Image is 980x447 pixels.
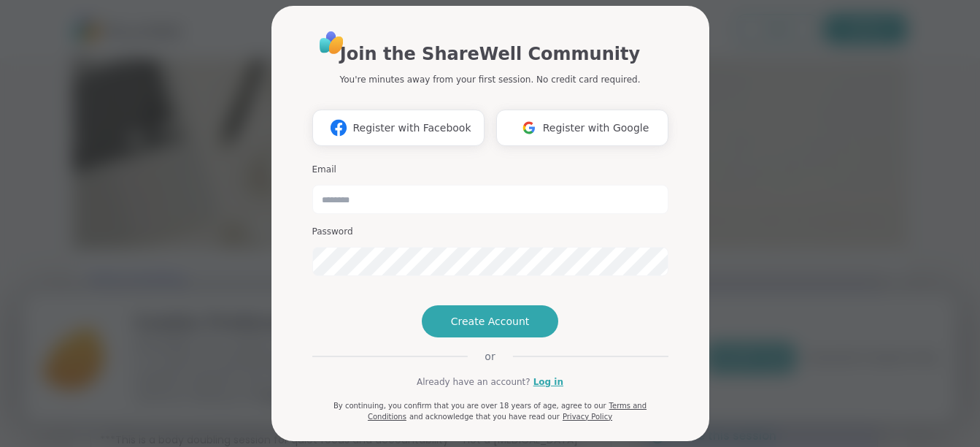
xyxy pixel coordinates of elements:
button: Create Account [422,305,559,337]
h3: Password [312,226,668,238]
span: Already have an account? [417,375,530,389]
img: ShareWell Logomark [325,114,352,141]
span: Register with Facebook [352,121,471,136]
span: or [467,349,512,364]
a: Terms and Conditions [368,402,647,421]
h3: Email [312,164,668,176]
button: Register with Google [496,110,668,146]
span: Register with Google [543,121,649,136]
a: Log in [533,375,563,389]
img: ShareWell Logo [315,26,348,59]
span: Create Account [451,314,530,329]
img: ShareWell Logomark [515,114,543,141]
span: and acknowledge that you have read our [409,413,560,421]
button: Register with Facebook [312,110,485,146]
h1: Join the ShareWell Community [340,41,640,67]
a: Privacy Policy [563,413,612,421]
span: By continuing, you confirm that you are over 18 years of age, agree to our [333,402,606,410]
p: You're minutes away from your first session. No credit card required. [340,73,641,86]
